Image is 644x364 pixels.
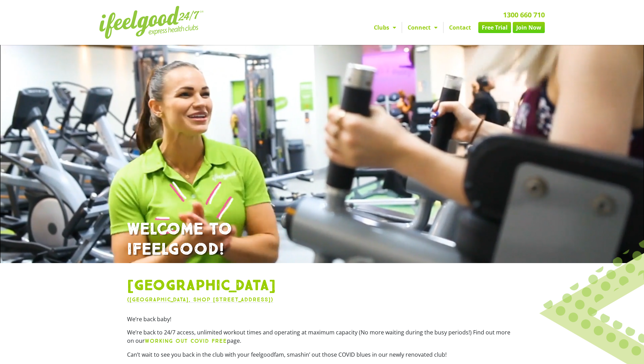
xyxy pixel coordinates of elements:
[513,22,545,33] a: Join Now
[127,296,273,303] a: ([GEOGRAPHIC_DATA], Shop [STREET_ADDRESS])
[443,22,477,33] a: Contact
[145,338,227,344] b: WORKING OUT COVID FREE
[478,22,511,33] a: Free Trial
[127,315,517,323] p: We’re back baby!
[127,277,517,295] h1: [GEOGRAPHIC_DATA]
[145,337,227,345] a: WORKING OUT COVID FREE
[503,10,545,19] a: 1300 660 710
[127,328,517,345] p: We’re back to 24/7 access, unlimited workout times and operating at maximum capacity (No more wai...
[127,220,517,260] h1: WELCOME TO IFEELGOOD!
[368,22,402,33] a: Clubs
[402,22,443,33] a: Connect
[258,22,545,33] nav: Menu
[127,350,517,359] p: Can’t wait to see you back in the club with your feelgoodfam, smashin’ out those COVID blues in o...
